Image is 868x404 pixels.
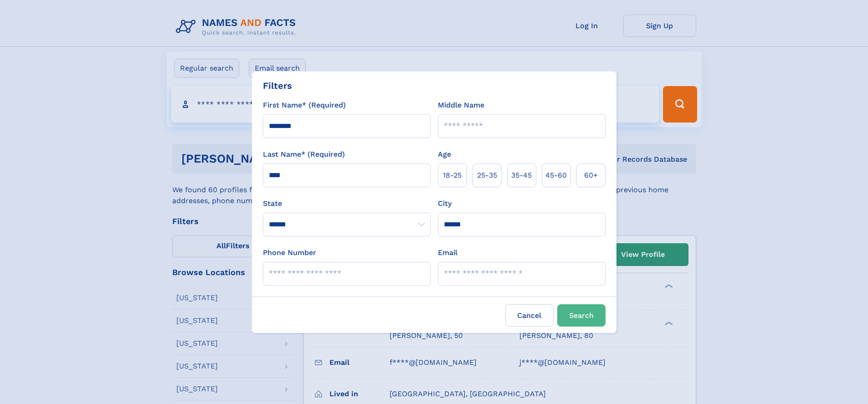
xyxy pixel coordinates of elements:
[438,198,452,209] label: City
[263,79,292,92] div: Filters
[438,149,451,160] label: Age
[505,304,554,327] label: Cancel
[443,170,462,181] span: 18‑25
[263,100,346,111] label: First Name* (Required)
[438,247,457,258] label: Email
[511,170,532,181] span: 35‑45
[263,247,316,258] label: Phone Number
[263,198,431,209] label: State
[477,170,497,181] span: 25‑35
[263,149,345,160] label: Last Name* (Required)
[438,100,484,111] label: Middle Name
[584,170,598,181] span: 60+
[545,170,567,181] span: 45‑60
[557,304,606,327] button: Search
